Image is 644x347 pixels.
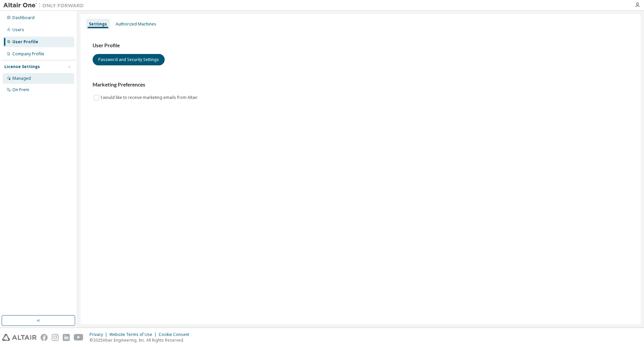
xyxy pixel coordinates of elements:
div: Privacy [90,332,109,337]
div: Authorized Machines [116,21,156,27]
img: linkedin.svg [63,334,70,341]
p: © 2025 Altair Engineering, Inc. All Rights Reserved. [90,337,193,343]
div: Users [12,27,24,33]
img: instagram.svg [52,334,59,341]
div: Dashboard [12,15,35,20]
img: youtube.svg [74,334,84,341]
div: Website Terms of Use [109,332,159,337]
img: altair_logo.svg [2,334,37,341]
div: Cookie Consent [159,332,193,337]
div: User Profile [12,39,38,45]
div: On Prem [12,87,29,93]
h3: Marketing Preferences [93,81,629,88]
img: Altair One [3,2,87,9]
img: facebook.svg [41,334,48,341]
button: Password and Security Settings [93,54,165,65]
div: Managed [12,76,31,81]
h3: User Profile [93,42,629,49]
div: Company Profile [12,51,44,57]
div: License Settings [4,64,40,69]
div: Settings [89,21,107,27]
label: I would like to receive marketing emails from Altair [101,94,199,102]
